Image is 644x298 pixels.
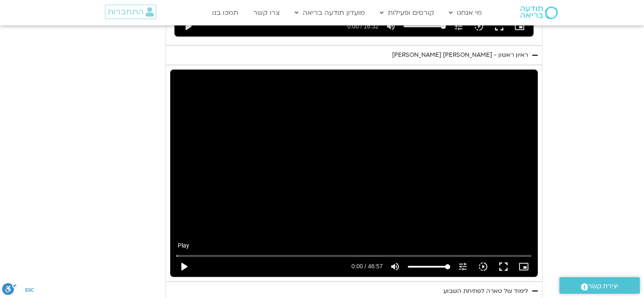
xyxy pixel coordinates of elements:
span: התחברות [108,7,144,17]
summary: ראיון ראשון - [PERSON_NAME] [PERSON_NAME] [166,45,542,65]
a: מועדון תודעה בריאה [290,5,369,21]
span: יצירת קשר [588,281,619,292]
a: צרו קשר [249,5,284,21]
a: קורסים ופעילות [376,5,438,21]
a: תמכו בנו [208,5,243,21]
a: יצירת קשר [559,277,640,294]
a: התחברות [105,5,156,19]
img: תודעה בריאה [520,6,558,19]
div: לימוד של טארה לפתיחת השבוע [443,286,528,296]
a: מי אנחנו [445,5,486,21]
div: ראיון ראשון - [PERSON_NAME] [PERSON_NAME] [392,50,528,60]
